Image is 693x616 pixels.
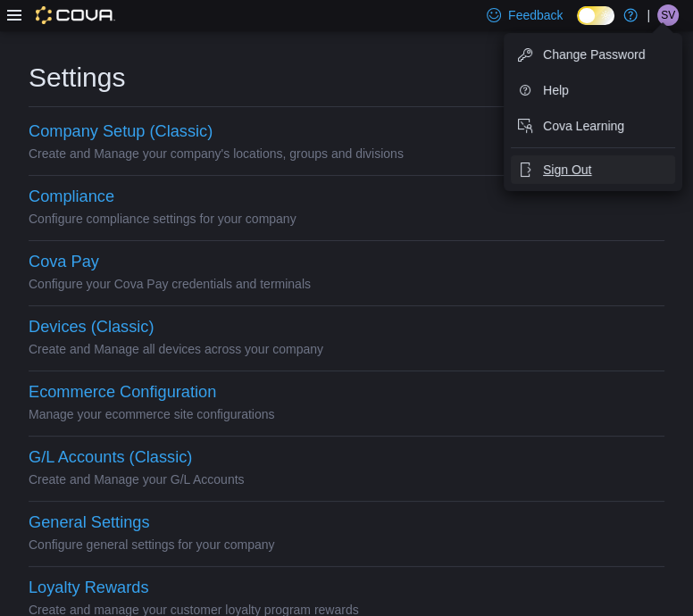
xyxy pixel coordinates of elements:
[29,469,664,490] p: Create and Manage your G/L Accounts
[29,60,125,96] h1: Settings
[29,253,99,271] button: Cova Pay
[29,534,664,555] p: Configure general settings for your company
[29,513,149,532] button: General Settings
[29,338,664,360] p: Create and Manage all devices across your company
[647,4,650,26] p: |
[36,6,115,24] img: Cova
[577,25,578,26] span: Dark Mode
[657,4,679,26] div: SarahSSM Vape
[29,383,216,402] button: Ecommerce Configuration
[29,579,148,597] button: Loyalty Rewards
[661,4,675,26] span: SV
[511,76,675,104] button: Help
[511,112,675,140] button: Cova Learning
[29,143,664,164] p: Create and Manage your company's locations, groups and divisions
[29,273,664,295] p: Configure your Cova Pay credentials and terminals
[29,448,192,467] button: G/L Accounts (Classic)
[29,187,114,206] button: Compliance
[511,40,675,69] button: Change Password
[577,6,614,25] input: Dark Mode
[543,81,569,99] span: Help
[543,117,624,135] span: Cova Learning
[511,155,675,184] button: Sign Out
[508,6,563,24] span: Feedback
[29,318,154,337] button: Devices (Classic)
[29,404,664,425] p: Manage your ecommerce site configurations
[543,161,591,179] span: Sign Out
[29,208,664,229] p: Configure compliance settings for your company
[543,46,645,63] span: Change Password
[29,122,213,141] button: Company Setup (Classic)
